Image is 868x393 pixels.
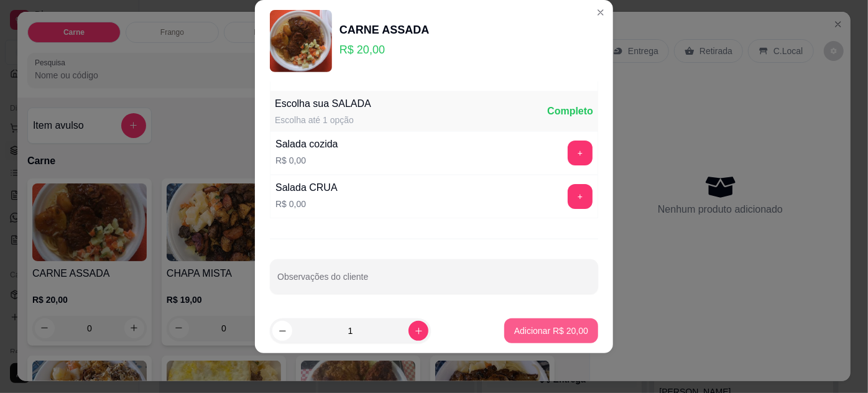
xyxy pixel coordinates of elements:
button: add [568,141,593,165]
button: Close [591,2,611,22]
div: Escolha sua SALADA [275,96,371,111]
button: increase-product-quantity [409,321,428,341]
input: Observações do cliente [277,275,591,288]
img: product-image [270,10,332,72]
div: Completo [547,104,593,119]
p: Adicionar R$ 20,00 [514,325,588,337]
p: R$ 0,00 [275,154,338,167]
div: Salada CRUA [275,180,338,195]
button: add [568,184,593,209]
p: R$ 20,00 [339,41,429,58]
div: Salada cozida [275,137,338,152]
div: Escolha até 1 opção [275,114,371,126]
div: CARNE ASSADA [339,21,429,39]
p: R$ 0,00 [275,198,338,210]
button: decrease-product-quantity [272,321,292,341]
button: Adicionar R$ 20,00 [504,318,598,343]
